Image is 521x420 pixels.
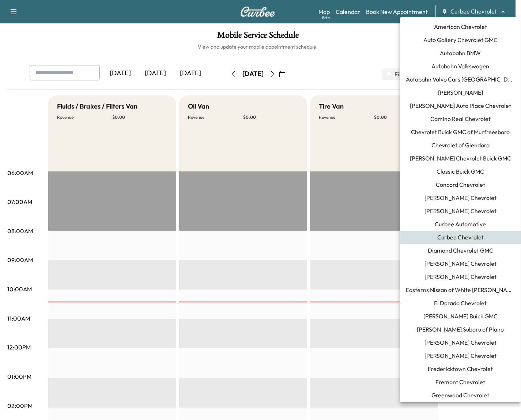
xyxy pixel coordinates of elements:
[431,141,490,150] span: Chevrolet of Glendora
[437,167,484,176] span: Classic Buick GMC
[435,220,486,228] span: Curbee Automotive
[406,285,515,294] span: Easterns Nissan of White [PERSON_NAME]
[428,364,493,373] span: Fredericktown Chevrolet
[438,88,483,97] span: [PERSON_NAME]
[424,272,497,281] span: [PERSON_NAME] Chevrolet
[424,259,497,268] span: [PERSON_NAME] Chevrolet
[417,325,504,334] span: [PERSON_NAME] Subaru of Plano
[436,180,485,189] span: Concord Chevrolet
[431,62,489,71] span: Autobahn Volkswagen
[437,233,484,242] span: Curbee Chevrolet
[434,22,487,31] span: American Chevrolet
[410,154,511,163] span: [PERSON_NAME] Chevrolet Buick GMC
[423,35,498,44] span: Auto Gallery Chevrolet GMC
[424,207,497,215] span: [PERSON_NAME] Chevrolet
[440,49,481,57] span: Autobahn BMW
[411,128,510,136] span: Chevrolet Buick GMC of Murfreesboro
[406,75,515,84] span: Autobahn Volvo Cars [GEOGRAPHIC_DATA]
[430,114,491,123] span: Camino Real Chevrolet
[434,299,487,307] span: El Dorado Chevrolet
[435,378,485,386] span: Fremont Chevrolet
[424,338,497,347] span: [PERSON_NAME] Chevrolet
[428,246,493,255] span: Diamond Chevrolet GMC
[424,351,497,360] span: [PERSON_NAME] Chevrolet
[424,193,497,202] span: [PERSON_NAME] Chevrolet
[410,101,511,110] span: [PERSON_NAME] Auto Place Chevrolet
[431,391,489,400] span: Greenwood Chevrolet
[423,312,498,321] span: [PERSON_NAME] Buick GMC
